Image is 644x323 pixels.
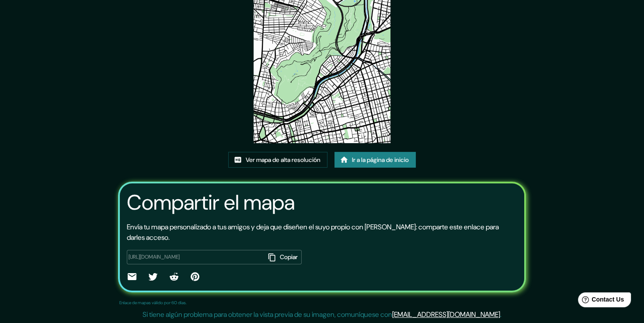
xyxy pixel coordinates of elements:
p: Envía tu mapa personalizado a tus amigos y deja que diseñen el suyo propio con [PERSON_NAME]: com... [127,222,517,243]
font: Ver mapa de alta resolución [246,154,320,165]
a: Ir a la página de inicio [334,152,416,168]
h3: Compartir el mapa [127,190,295,215]
iframe: Help widget launcher [566,289,634,313]
p: Si tiene algún problema para obtener la vista previa de su imagen, comuníquese con . [143,309,501,320]
p: Enlace de mapas válido por 60 días. [119,299,187,306]
a: Ver mapa de alta resolución [228,152,327,168]
font: Copiar [280,252,298,263]
button: Copiar [265,250,302,264]
a: [EMAIL_ADDRESS][DOMAIN_NAME] [392,310,500,319]
font: Ir a la página de inicio [352,154,409,165]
